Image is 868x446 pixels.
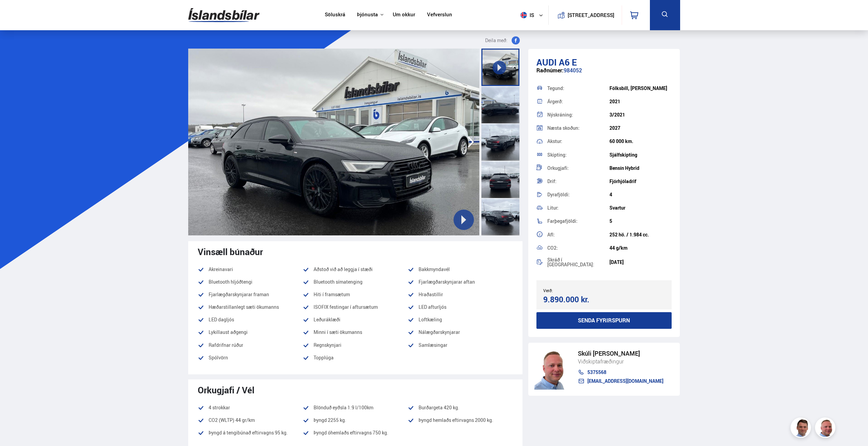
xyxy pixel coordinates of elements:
[547,126,609,130] div: Næsta skoðun:
[536,312,672,329] button: Senda fyrirspurn
[303,404,408,412] li: Blönduð eyðsla 1.9 l/100km
[198,416,303,424] li: CO2 (WLTP) 44 gr/km
[547,206,609,210] div: Litur:
[198,328,303,336] li: Lykillaust aðgengi
[198,354,303,362] li: Spólvörn
[408,303,513,311] li: LED afturljós
[816,418,836,439] img: siFngHWaQ9KaOqBr.png
[479,49,770,235] img: 2978700.jpeg
[547,219,609,224] div: Farþegafjöldi:
[609,125,672,131] div: 2027
[609,245,672,251] div: 44 g/km
[303,316,408,324] li: Leðuráklæði
[547,257,609,267] div: Skráð í [GEOGRAPHIC_DATA]:
[303,328,408,336] li: Minni í sæti ökumanns
[303,429,408,441] li: Þyngd óhemlaðs eftirvagns 750 kg.
[609,152,672,158] div: Sjálfskipting
[520,12,527,18] img: svg+xml;base64,PHN2ZyB4bWxucz0iaHR0cDovL3d3dy53My5vcmcvMjAwMC9zdmciIHdpZHRoPSI1MTIiIGhlaWdodD0iNT...
[578,378,663,384] a: [EMAIL_ADDRESS][DOMAIN_NAME]
[198,290,303,299] li: Fjarlægðarskynjarar framan
[547,112,609,117] div: Nýskráning:
[547,153,609,157] div: Skipting:
[536,56,557,68] span: Audi
[536,67,564,74] span: Raðnúmer:
[543,295,602,304] div: 9.890.000 kr.
[578,370,663,375] a: 5375568
[5,3,26,23] button: Open LiveChat chat widget
[408,328,513,336] li: Nálægðarskynjarar
[408,290,513,299] li: Hraðastillir
[303,278,408,286] li: Bluetooth símatenging
[188,4,260,26] img: G0Ugv5HjCgRt.svg
[609,179,672,184] div: Fjórhjóladrif
[547,139,609,144] div: Akstur:
[547,99,609,104] div: Árgerð:
[547,232,609,237] div: Afl:
[609,218,672,224] div: 5
[188,49,479,235] img: 2978699.jpeg
[547,166,609,171] div: Orkugjafi:
[609,165,672,171] div: Bensín Hybrid
[547,246,609,250] div: CO2:
[578,350,663,357] div: Skúli [PERSON_NAME]
[482,36,522,44] button: Deila með:
[198,265,303,273] li: Akreinavari
[198,429,303,437] li: Þyngd á tengibúnað eftirvagns 95 kg.
[547,86,609,91] div: Tegund:
[408,404,513,412] li: Burðargeta 420 kg.
[609,260,672,265] div: [DATE]
[303,265,408,273] li: Aðstoð við að leggja í stæði
[547,192,609,197] div: Dyrafjöldi:
[393,12,415,19] a: Um okkur
[609,99,672,104] div: 2021
[578,357,663,366] div: Viðskiptafræðingur
[325,12,345,19] a: Söluskrá
[552,5,618,25] a: [STREET_ADDRESS]
[427,12,452,19] a: Vefverslun
[303,416,408,424] li: Þyngd 2255 kg.
[303,303,408,311] li: ISOFIX festingar í aftursætum
[198,247,513,257] div: Vinsæll búnaður
[198,278,303,286] li: Bluetooth hljóðtengi
[303,354,408,366] li: Topplúga
[408,416,513,424] li: Þyngd hemlaðs eftirvagns 2000 kg.
[198,404,303,412] li: 4 strokkar
[408,278,513,286] li: Fjarlægðarskynjarar aftan
[536,67,672,81] div: 984052
[543,288,604,293] div: Verð:
[518,5,548,25] button: is
[609,205,672,211] div: Svartur
[547,179,609,184] div: Drif:
[408,341,513,349] li: Samlæsingar
[518,12,535,18] span: is
[534,349,571,390] img: siFngHWaQ9KaOqBr.png
[559,56,577,68] span: A6 E
[609,139,672,144] div: 60 000 km.
[609,86,672,91] div: Fólksbíll, [PERSON_NAME]
[357,12,378,18] button: Þjónusta
[198,303,303,311] li: Hæðarstillanlegt sæti ökumanns
[609,232,672,237] div: 252 hö. / 1.984 cc.
[303,341,408,349] li: Regnskynjari
[198,341,303,349] li: Rafdrifnar rúður
[198,385,513,395] div: Orkugjafi / Vél
[609,192,672,197] div: 4
[792,418,812,439] img: FbJEzSuNWCJXmdc-.webp
[303,290,408,299] li: Hiti í framsætum
[408,265,513,273] li: Bakkmyndavél
[485,36,508,44] span: Deila með:
[648,52,675,73] img: brand logo
[198,316,303,324] li: LED dagljós
[570,12,612,18] button: [STREET_ADDRESS]
[609,112,672,118] div: 3/2021
[408,316,513,324] li: Loftkæling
